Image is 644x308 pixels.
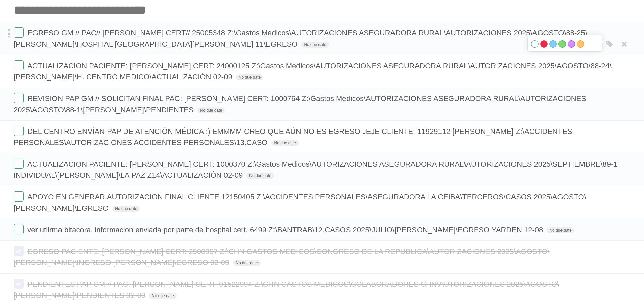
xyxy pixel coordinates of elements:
label: Done [14,279,24,289]
label: Red [540,40,548,48]
span: No due date [246,173,274,179]
label: Done [14,126,24,136]
label: Purple [568,40,575,48]
span: No due date [236,74,263,80]
label: Orange [577,40,584,48]
span: ver utlirma bitacora, informacion enviada por parte de hospital cert. 6499 Z:\BANTRAB\12.CASOS 20... [27,226,545,234]
label: Done [14,224,24,234]
span: ACTUALIZACION PACIENTE: [PERSON_NAME] CERT: 24000125 Z:\Gastos Medicos\AUTORIZACIONES ASEGURADORA... [14,62,612,81]
span: No due date [112,206,140,212]
label: Done [14,246,24,256]
span: APOYO EN GENERAR AUTORIZACION FINAL CLIENTE 12150405 Z:\ACCIDENTES PERSONALES\ASEGURADORA LA CEIB... [14,193,586,212]
span: ACTUALIZACION PACIENTE: [PERSON_NAME] CERT: 1000370 Z:\Gastos Medicos\AUTORIZACIONES ASEGURADORA ... [14,160,618,180]
span: No due date [197,107,225,113]
span: PENDIENTES PAP GM // PAC: [PERSON_NAME] CERT: 91522994 Z:\CHN GASTOS MEDICOS\COLABORADORES CHN\AU... [14,280,559,300]
label: Done [14,60,24,70]
span: No due date [271,140,299,146]
span: REVISION PAP GM // SOLICITAN FINAL PAC: [PERSON_NAME] CERT: 1000764 Z:\Gastos Medicos\AUTORIZACIO... [14,94,586,114]
label: Green [558,40,566,48]
label: Done [14,159,24,169]
span: No due date [547,227,574,233]
label: Done [14,191,24,202]
span: No due date [301,42,329,48]
span: EGRESO GM // PAC// [PERSON_NAME] CERT// 25005348 Z:\Gastos Medicos\AUTORIZACIONES ASEGURADORA RUR... [14,29,587,48]
label: Blue [549,40,557,48]
label: Done [14,93,24,103]
span: No due date [233,260,260,266]
label: White [531,40,539,48]
label: Done [14,27,24,38]
span: No due date [149,293,176,299]
span: DEL CENTRO ENVÍAN PAP DE ATENCIÓN MÉDICA :) EMMMM CREO QUE AÚN NO ES EGRESO JEJE CLIENTE. 1192911... [14,127,572,147]
span: EGRESO PACIENTE: [PERSON_NAME] CERT: 2500957 Z:\CHN GASTOS MEDICOS\CONGRESO DE LA REPUBLICA\AUTOR... [14,247,550,267]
